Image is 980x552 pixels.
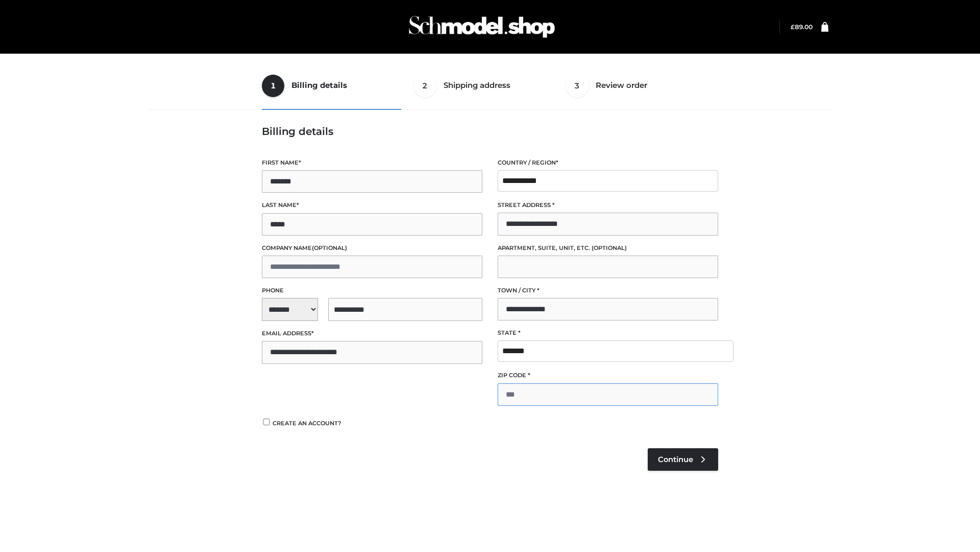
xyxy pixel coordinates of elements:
label: ZIP Code [498,371,718,380]
label: Country / Region [498,158,718,168]
label: State [498,328,718,338]
bdi: 89.00 [791,23,813,31]
a: Continue [648,448,718,471]
span: (optional) [592,244,627,251]
a: £89.00 [791,23,813,31]
span: (optional) [312,244,347,251]
label: Phone [262,286,482,295]
label: Town / City [498,286,718,295]
label: First name [262,158,482,168]
h3: Billing details [262,125,718,137]
label: Last name [262,200,482,210]
span: Create an account? [273,420,341,427]
img: Schmodel Admin 964 [405,7,558,47]
input: Create an account? [262,419,271,425]
label: Apartment, suite, unit, etc. [498,243,718,253]
label: Email address [262,329,482,338]
span: £ [791,23,795,31]
span: Continue [658,455,693,464]
label: Company name [262,243,482,253]
label: Street address [498,200,718,210]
